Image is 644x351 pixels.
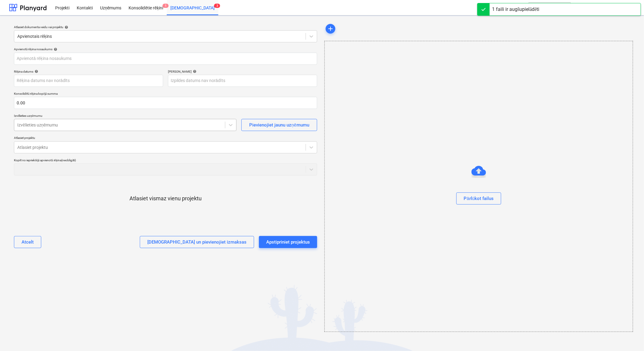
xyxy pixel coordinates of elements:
[33,70,38,73] span: help
[14,47,317,51] div: Apvienotā rēķina nosaukums
[492,6,539,13] div: 1 faili ir augšupielādēti
[168,70,317,74] div: [PERSON_NAME]
[614,322,644,351] iframe: Chat Widget
[14,75,163,87] input: Rēķina datums nav norādīts
[324,41,633,332] div: Pārlūkot failus
[192,70,196,73] span: help
[140,236,254,248] button: [DEMOGRAPHIC_DATA] un pievienojiet izmaksas
[14,236,41,248] button: Atcelt
[63,25,68,29] span: help
[14,114,236,119] p: Izvēlieties uzņēmumu
[22,238,34,246] div: Atcelt
[249,121,309,129] div: Pievienojiet jaunu uzņēmumu
[14,70,163,74] div: Rēķina datums
[129,195,202,202] p: Atlasiet vismaz vienu projektu
[241,119,317,131] button: Pievienojiet jaunu uzņēmumu
[259,236,317,248] button: Apstipriniet projektus
[14,25,317,29] div: Atlasiet dokumenta veidu vai projektu
[14,158,317,162] div: Kopēt no iepriekšējā apvienotā rēķina (neobligāti)
[456,192,501,205] button: Pārlūkot failus
[14,136,317,141] p: Atlasiet projektu
[14,53,317,65] input: Apvienotā rēķina nosaukums
[14,97,317,109] input: Konsolidētā rēķina kopējā summa
[214,4,220,8] span: 3
[14,92,317,97] p: Konsolidētā rēķina kopējā summa
[147,238,247,246] div: [DEMOGRAPHIC_DATA] un pievienojiet izmaksas
[52,48,57,51] span: help
[327,25,334,32] span: add
[168,75,317,87] input: Izpildes datums nav norādīts
[266,238,310,246] div: Apstipriniet projektus
[464,195,494,202] div: Pārlūkot failus
[163,4,169,8] span: 1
